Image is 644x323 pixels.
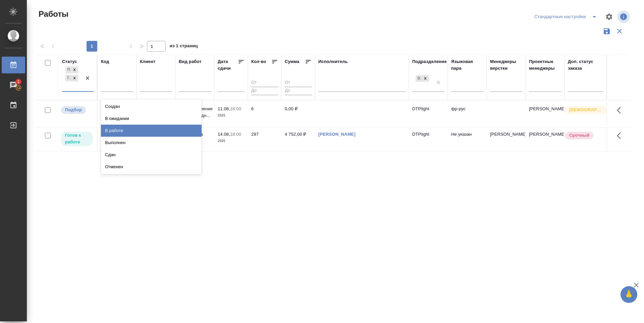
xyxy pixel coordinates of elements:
[285,87,312,95] input: До
[451,58,483,72] div: Языковая пара
[65,74,79,82] div: Подбор, Готов к работе
[412,58,447,65] div: Подразделение
[65,75,71,82] div: Готов к работе
[101,149,202,161] div: Сдан
[526,102,565,126] td: [PERSON_NAME]
[569,107,603,113] p: [DEMOGRAPHIC_DATA]
[2,77,25,93] a: 1
[568,58,603,72] div: Доп. статус заказа
[248,102,281,126] td: 6
[409,102,448,126] td: DTPlight
[37,9,68,19] span: Работы
[248,128,281,151] td: 297
[621,286,637,303] button: 🙏
[281,128,315,151] td: 4 752,00 ₽
[617,10,631,23] span: Посмотреть информацию
[101,125,202,137] div: В работе
[533,11,601,22] div: split button
[179,106,211,119] p: Восстановление макета средн...
[60,131,94,147] div: Исполнитель может приступить к работе
[101,101,202,113] div: Создан
[170,42,198,52] span: из 1 страниц
[415,74,430,83] div: DTPlight
[613,25,626,38] button: Сбросить фильтры
[65,66,71,73] div: Подбор
[526,128,565,151] td: [PERSON_NAME]
[251,87,278,95] input: До
[218,112,245,119] p: 2025
[65,132,89,145] p: Готов к работе
[13,78,23,85] span: 1
[490,58,522,72] div: Менеджеры верстки
[218,58,238,72] div: Дата сдачи
[62,58,77,65] div: Статус
[218,106,230,111] p: 11.08,
[490,131,522,138] p: [PERSON_NAME]
[101,161,202,173] div: Отменен
[60,106,94,115] div: Можно подбирать исполнителей
[285,58,299,65] div: Сумма
[601,9,617,25] span: Настроить таблицу
[318,58,348,65] div: Исполнитель
[218,132,230,137] p: 14.08,
[65,66,79,74] div: Подбор, Готов к работе
[101,137,202,149] div: Выполнен
[416,75,422,82] div: DTPlight
[318,132,356,137] a: [PERSON_NAME]
[251,78,278,87] input: От
[285,78,312,87] input: От
[448,128,487,151] td: Не указан
[613,102,629,118] button: Здесь прячутся важные кнопки
[140,58,155,65] div: Клиент
[218,138,245,144] p: 2025
[623,287,635,302] span: 🙏
[251,58,266,65] div: Кол-во
[569,132,589,139] p: Срочный
[529,58,561,72] div: Проектные менеджеры
[179,58,202,65] div: Вид работ
[101,58,109,65] div: Код
[230,106,241,111] p: 16:00
[448,102,487,126] td: фр-рус
[600,25,613,38] button: Сохранить фильтры
[409,128,448,151] td: DTPlight
[65,107,82,113] p: Подбор
[230,132,241,137] p: 18:00
[101,113,202,125] div: В ожидании
[613,128,629,144] button: Здесь прячутся важные кнопки
[281,102,315,126] td: 0,00 ₽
